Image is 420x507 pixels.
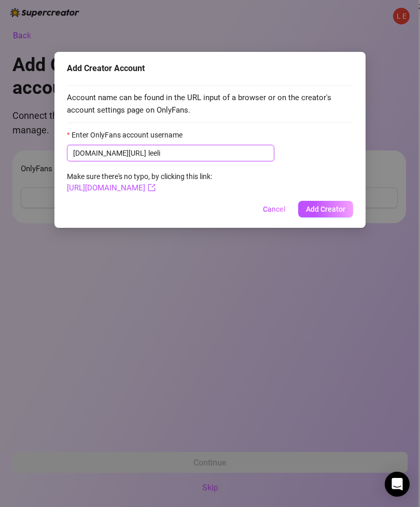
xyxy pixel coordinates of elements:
[67,62,353,75] div: Add Creator Account
[67,92,353,116] span: Account name can be found in the URL input of a browser or on the creator's account settings page...
[306,205,345,213] span: Add Creator
[67,129,189,141] label: Enter OnlyFans account username
[148,147,268,159] input: Enter OnlyFans account username
[67,183,156,193] a: [URL][DOMAIN_NAME]export
[67,172,212,192] span: Make sure there's no typo, by clicking this link:
[263,205,286,213] span: Cancel
[73,147,146,159] span: [DOMAIN_NAME][URL]
[148,184,156,191] span: export
[298,201,353,217] button: Add Creator
[385,472,410,497] div: Open Intercom Messenger
[255,201,294,217] button: Cancel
